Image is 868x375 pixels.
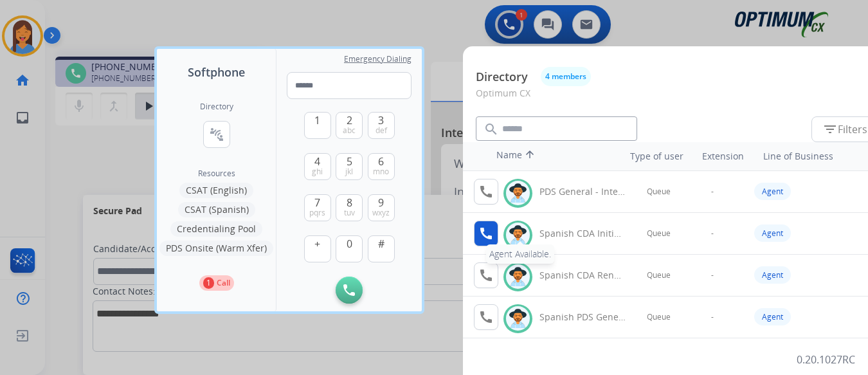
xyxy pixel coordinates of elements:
[754,224,791,242] div: Agent
[539,269,626,282] div: Spanish CDA Renewal General - Internal
[539,311,626,324] div: Spanish PDS General - Internal
[711,187,714,197] span: -
[336,235,363,262] button: 0
[711,270,714,280] span: -
[647,187,671,197] span: Queue
[509,183,527,203] img: avatar
[345,167,353,177] span: jkl
[539,227,626,240] div: Spanish CDA Initial General - Internal
[486,244,554,264] div: Agent Available.
[336,194,363,221] button: 8tuv
[754,308,791,325] div: Agent
[347,195,352,210] span: 8
[647,312,671,322] span: Queue
[509,267,527,287] img: avatar
[539,185,626,198] div: PDS General - Internal
[522,149,538,164] mat-icon: arrow_upward
[647,270,671,280] span: Queue
[509,225,527,245] img: avatar
[754,183,791,200] div: Agent
[372,208,390,218] span: wxyz
[711,228,714,239] span: -
[309,208,325,218] span: pqrs
[368,153,395,180] button: 6mno
[159,241,273,256] button: PDS Onsite (Warm Xfer)
[343,284,355,296] img: call-button
[612,143,690,169] th: Type of user
[509,309,527,329] img: avatar
[478,184,494,199] mat-icon: call
[217,277,230,289] p: Call
[822,122,867,137] span: Filters
[378,236,384,252] span: #
[199,275,234,291] button: 1Call
[378,154,384,169] span: 6
[378,195,384,210] span: 9
[200,102,233,112] h2: Directory
[188,63,245,81] span: Softphone
[304,153,331,180] button: 4ghi
[541,67,591,86] button: 4 members
[696,143,750,169] th: Extension
[347,236,352,252] span: 0
[797,352,855,367] p: 0.20.1027RC
[304,112,331,139] button: 1
[373,167,389,177] span: mno
[314,236,320,252] span: +
[343,125,356,136] span: abc
[344,208,355,218] span: tuv
[490,142,606,170] th: Name
[312,167,323,177] span: ghi
[336,112,363,139] button: 2abc
[314,154,320,169] span: 4
[209,127,224,142] mat-icon: connect_without_contact
[347,113,352,128] span: 2
[478,309,494,325] mat-icon: call
[378,113,384,128] span: 3
[347,154,352,169] span: 5
[478,226,494,241] mat-icon: call
[179,183,253,198] button: CSAT (English)
[314,195,320,210] span: 7
[314,113,320,128] span: 1
[178,202,255,217] button: CSAT (Spanish)
[822,122,838,137] mat-icon: filter_list
[754,266,791,284] div: Agent
[170,221,262,237] button: Credentialing Pool
[484,122,499,137] mat-icon: search
[368,194,395,221] button: 9wxyz
[478,268,494,283] mat-icon: call
[474,221,498,246] button: Agent Available.
[198,169,235,179] span: Resources
[304,235,331,262] button: +
[375,125,387,136] span: def
[476,68,528,86] p: Directory
[368,235,395,262] button: #
[711,312,714,322] span: -
[304,194,331,221] button: 7pqrs
[344,54,411,64] span: Emergency Dialing
[203,277,214,289] p: 1
[647,228,671,239] span: Queue
[336,153,363,180] button: 5jkl
[368,112,395,139] button: 3def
